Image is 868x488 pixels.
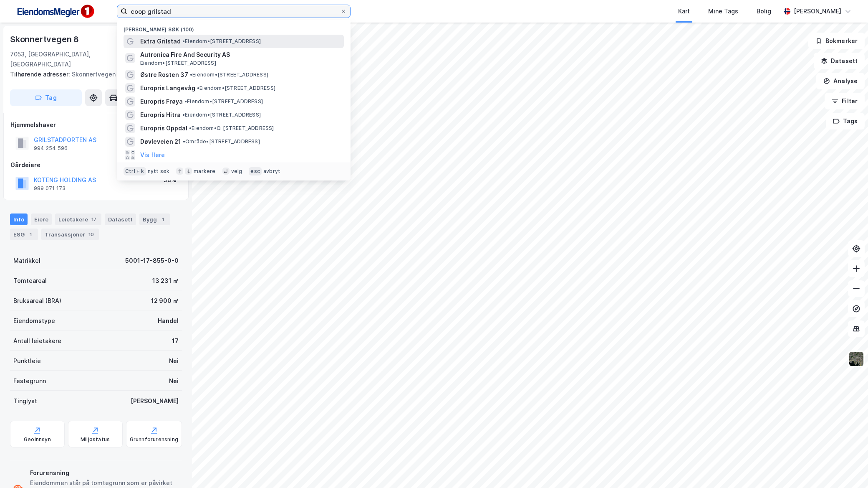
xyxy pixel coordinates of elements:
div: Kart [678,6,690,16]
span: Europris Oppdal [140,123,187,133]
span: • [183,138,185,145]
img: 9k= [848,351,864,367]
button: Vis flere [140,150,165,160]
span: Eiendom • [STREET_ADDRESS] [182,38,261,45]
div: [PERSON_NAME] [794,6,841,16]
img: F4PB6Px+NJ5v8B7XTbfpPpyloAAAAASUVORK5CYII= [13,2,97,21]
span: • [190,71,192,78]
div: [PERSON_NAME] [131,396,179,406]
div: Punktleie [13,356,41,366]
div: Geoinnsyn [24,436,51,443]
span: Døvleveien 21 [140,137,181,147]
span: Tilhørende adresser: [10,71,72,78]
span: Eiendom • [STREET_ADDRESS] [197,85,275,91]
span: Extra Grilstad [140,36,181,46]
div: Matrikkel [13,256,40,266]
div: Skonnertvegen 10 [10,69,175,79]
span: Europris Langevåg [140,83,195,93]
span: • [197,85,199,91]
div: 1 [26,230,35,239]
div: 1 [159,215,167,224]
div: [PERSON_NAME] søk (100) [117,20,351,35]
span: Eiendom • [STREET_ADDRESS] [182,112,261,118]
button: Filter [825,93,865,109]
div: 17 [90,215,98,224]
button: Tag [10,89,82,106]
button: Analyse [816,73,865,89]
div: Kontrollprogram for chat [826,448,868,488]
div: Forurensning [30,468,179,478]
div: Skonnertvegen 8 [10,33,81,46]
span: Europris Hitra [140,110,181,120]
div: Info [10,213,28,225]
span: Eiendom • [STREET_ADDRESS] [140,60,216,66]
div: 5001-17-855-0-0 [125,256,179,266]
div: nytt søk [148,168,170,175]
div: esc [249,167,262,175]
div: 989 071 173 [34,185,66,192]
div: Mine Tags [708,6,738,16]
span: Østre Rosten 37 [140,70,188,80]
input: Søk på adresse, matrikkel, gårdeiere, leietakere eller personer [127,5,340,18]
div: Bruksareal (BRA) [13,296,61,306]
div: 994 254 596 [34,145,68,152]
div: Eiere [31,213,52,225]
div: markere [194,168,215,175]
div: avbryt [263,168,280,175]
div: 12 900 ㎡ [151,296,179,306]
div: Nei [169,356,179,366]
span: Eiendom • [STREET_ADDRESS] [190,71,268,78]
span: Europris Frøya [140,97,183,107]
div: Gårdeiere [10,160,182,170]
span: Eiendom • O. [STREET_ADDRESS] [189,125,274,132]
div: Eiendomstype [13,316,55,326]
div: 7053, [GEOGRAPHIC_DATA], [GEOGRAPHIC_DATA] [10,49,118,69]
div: Bygg [139,213,170,225]
div: Antall leietakere [13,336,61,346]
span: Autronica Fire And Security AS [140,50,341,60]
iframe: Chat Widget [826,448,868,488]
div: Hjemmelshaver [10,120,182,130]
button: Tags [826,113,865,130]
div: Tomteareal [13,276,47,286]
span: • [182,38,185,44]
span: Område • [STREET_ADDRESS] [183,138,260,145]
div: 17 [172,336,179,346]
div: Tinglyst [13,396,37,406]
div: Leietakere [55,213,101,225]
span: Eiendom • [STREET_ADDRESS] [184,98,263,105]
button: Datasett [814,53,865,69]
button: Bokmerker [808,33,865,49]
span: • [189,125,192,131]
div: Miljøstatus [81,436,110,443]
div: velg [231,168,242,175]
div: Grunnforurensning [130,436,178,443]
div: 13 231 ㎡ [152,276,179,286]
div: Datasett [105,213,136,225]
div: 10 [87,230,96,239]
div: Ctrl + k [124,167,146,175]
div: Transaksjoner [41,229,99,240]
div: ESG [10,229,38,240]
div: Bolig [757,6,771,16]
div: Festegrunn [13,376,46,386]
span: • [184,98,187,104]
span: • [182,112,185,118]
div: Handel [158,316,179,326]
div: Nei [169,376,179,386]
